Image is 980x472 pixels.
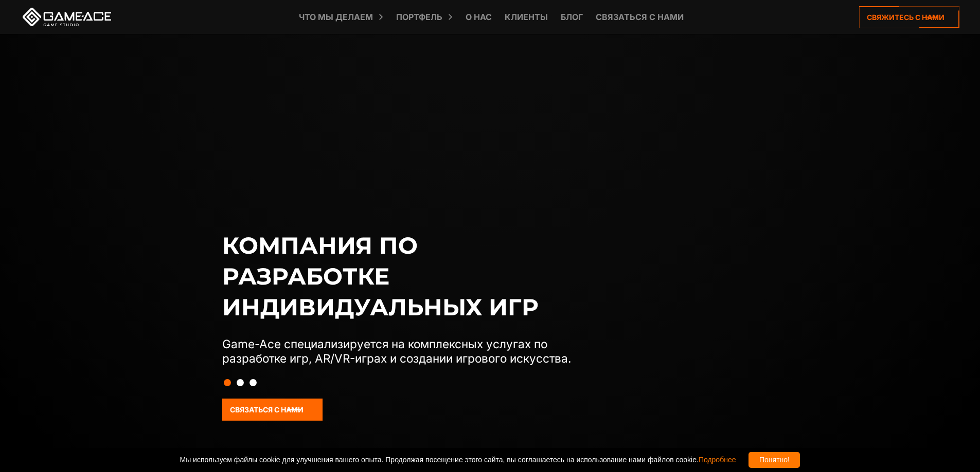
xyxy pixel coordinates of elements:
[222,337,571,365] font: Game-Ace специализируется на комплексных услугах по разработке игр, AR/VR-играх и создании игрово...
[759,456,790,464] font: Понятно!
[505,12,548,22] font: Клиенты
[299,12,373,22] font: Что мы делаем
[222,399,323,421] a: Связаться с нами
[699,456,736,464] a: Подробнее
[859,6,959,28] a: Свяжитесь с нами
[180,456,699,464] font: Мы используем файлы cookie для улучшения вашего опыта. Продолжая посещение этого сайта, вы соглаш...
[596,12,684,22] font: Связаться с нами
[466,12,492,22] font: О нас
[222,231,539,321] font: Компания по разработке индивидуальных игр
[561,12,583,22] font: Блог
[237,374,244,391] button: Слайд 2
[250,374,257,391] button: Слайд 3
[224,374,231,391] button: Слайд 1
[396,12,442,22] font: Портфель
